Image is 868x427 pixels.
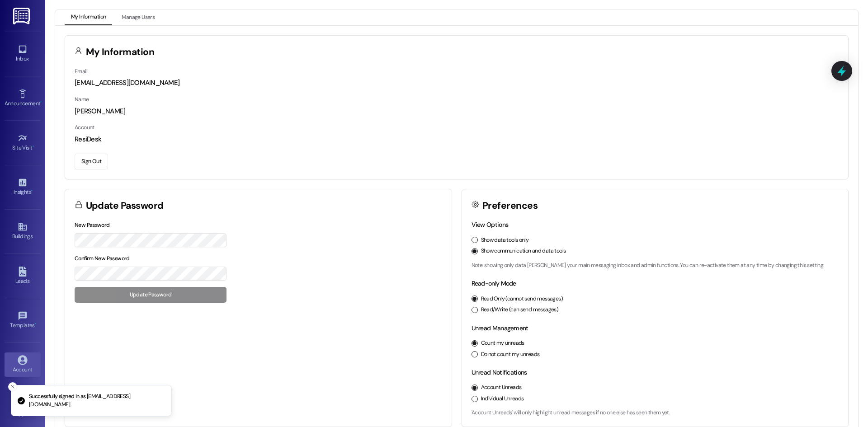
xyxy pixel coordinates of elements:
a: Leads [5,264,41,288]
a: Support [5,397,41,421]
button: My Information [65,10,112,25]
a: Inbox [5,42,41,66]
a: Insights • [5,175,41,199]
label: Account [75,124,94,131]
p: 'Account Unreads' will only highlight unread messages if no one else has seen them yet. [472,409,839,417]
h3: My Information [86,47,155,57]
div: [EMAIL_ADDRESS][DOMAIN_NAME] [75,78,839,88]
img: ResiDesk Logo [13,8,32,24]
label: Read/Write (can send messages) [481,306,559,314]
button: Sign Out [75,154,108,169]
button: Close toast [8,382,17,391]
a: Account [5,352,41,377]
label: View Options [472,221,509,229]
label: Unread Notifications [472,368,527,376]
a: Templates • [5,308,41,333]
p: Successfully signed in as [EMAIL_ADDRESS][DOMAIN_NAME] [29,393,164,408]
label: Individual Unreads [481,395,524,403]
button: Manage Users [115,10,161,25]
label: Unread Management [472,324,528,332]
div: ResiDesk [75,135,839,144]
label: Show data tools only [481,236,529,244]
label: Do not count my unreads [481,351,540,359]
label: Name [75,96,89,103]
label: Show communication and data tools [481,247,566,255]
label: Read-only Mode [472,279,516,287]
span: • [31,188,33,194]
span: • [33,143,34,150]
label: Count my unreads [481,339,524,347]
h3: Update Password [86,201,164,211]
label: Read Only (cannot send messages) [481,295,563,303]
div: [PERSON_NAME] [75,107,839,116]
label: Account Unreads [481,384,522,392]
a: Buildings [5,219,41,244]
label: New Password [75,221,110,229]
span: • [35,321,36,327]
p: Note: showing only data [PERSON_NAME] your main messaging inbox and admin functions. You can re-a... [472,262,839,270]
label: Confirm New Password [75,255,130,262]
h3: Preferences [482,201,538,211]
label: Email [75,68,87,75]
span: • [40,99,42,105]
a: Site Visit • [5,131,41,155]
